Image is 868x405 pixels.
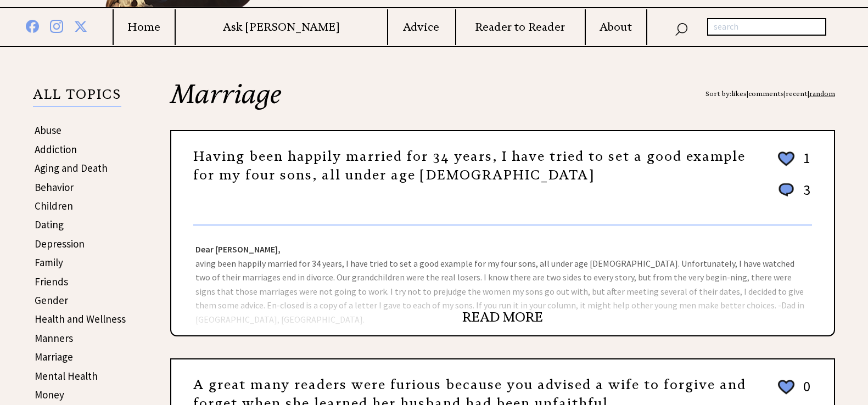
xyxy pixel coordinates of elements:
[114,20,173,34] a: Home
[35,199,73,212] a: Children
[798,149,811,179] td: 1
[35,218,64,231] a: Dating
[33,88,121,107] p: ALL TOPICS
[35,331,73,345] a: Manners
[74,18,87,33] img: x%20blue.png
[456,20,584,34] a: Reader to Reader
[176,20,385,34] a: Ask [PERSON_NAME]
[35,369,98,383] a: Mental Health
[809,89,835,98] a: random
[171,226,834,335] div: aving been happily married for 34 years, I have tried to set a good example for my four sons, all...
[35,237,85,250] a: Depression
[193,148,746,183] a: Having been happily married for 34 years, I have tried to set a good example for my four sons, al...
[35,294,68,307] a: Gender
[50,18,63,33] img: instagram%20blue.png
[705,81,835,107] div: Sort by: | | |
[195,244,281,255] strong: Dear [PERSON_NAME],
[35,123,61,137] a: Abuse
[35,275,68,288] a: Friends
[35,350,73,363] a: Marriage
[707,18,826,36] input: search
[35,312,126,325] a: Health and Wellness
[35,256,63,269] a: Family
[462,309,543,325] a: READ MORE
[776,378,796,397] img: heart_outline%202.png
[35,181,74,194] a: Behavior
[675,20,688,36] img: search_nav.png
[776,181,796,199] img: message_round%201.png
[35,161,108,175] a: Aging and Death
[776,149,796,168] img: heart_outline%202.png
[798,181,811,210] td: 3
[586,20,645,34] a: About
[786,89,808,98] a: recent
[35,143,77,156] a: Addiction
[748,89,784,98] a: comments
[35,388,64,401] a: Money
[388,20,454,34] a: Advice
[170,81,835,130] h2: Marriage
[26,18,39,33] img: facebook%20blue.png
[731,89,747,98] a: likes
